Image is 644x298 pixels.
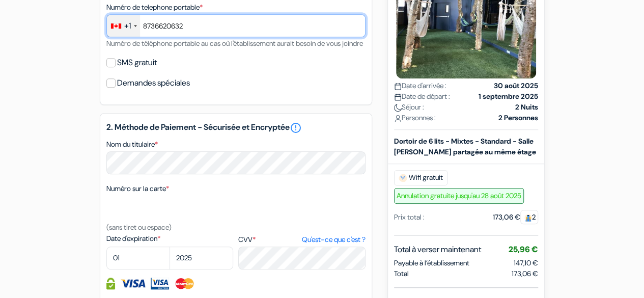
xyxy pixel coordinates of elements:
[117,56,157,70] label: SMS gratuit
[394,115,402,122] img: user_icon.svg
[106,233,233,244] label: Date d'expiration
[151,278,169,289] img: Visa Electron
[106,14,366,37] input: 506-234-5678
[394,102,424,113] span: Séjour :
[512,268,538,279] span: 173,06 €
[498,113,538,123] strong: 2 Personnes
[394,104,402,112] img: moon.svg
[106,122,366,134] h5: 2. Méthode de Paiement - Sécurisée et Encryptée
[290,122,302,134] a: error_outline
[394,80,446,91] span: Date d'arrivée :
[394,113,436,123] span: Personnes :
[238,234,365,245] label: CVV
[520,210,538,224] span: 2
[107,15,140,37] div: Canada: +1
[394,258,469,268] span: Payable à l’établissement
[174,278,195,289] img: Master Card
[106,39,363,48] small: Numéro de téléphone portable au cas où l'établissement aurait besoin de vous joindre
[394,83,402,90] img: calendar.svg
[394,212,425,223] div: Prix total :
[494,80,538,91] strong: 30 août 2025
[514,258,538,267] span: 147,10 €
[106,223,172,232] small: (sans tiret ou espace)
[399,174,407,182] img: free_wifi.svg
[394,243,481,256] span: Total à verser maintenant
[301,234,365,245] a: Qu'est-ce que c'est ?
[524,214,532,222] img: guest.svg
[479,91,538,102] strong: 1 septembre 2025
[394,137,536,156] b: Dortoir de 6 lits - Mixtes - Standard - Salle [PERSON_NAME] partagée au même étage
[394,93,402,101] img: calendar.svg
[106,278,115,289] img: Information de carte de crédit entièrement encryptée et sécurisée
[509,244,538,255] span: 25,96 €
[493,212,538,223] div: 173,06 €
[106,2,203,13] label: Numéro de telephone portable
[117,76,190,90] label: Demandes spéciales
[124,20,131,32] div: +1
[515,102,538,113] strong: 2 Nuits
[394,268,409,279] span: Total
[120,278,146,289] img: Visa
[394,170,447,185] span: Wifi gratuit
[394,91,450,102] span: Date de départ :
[394,188,524,204] span: Annulation gratuite jusqu'au 28 août 2025
[106,139,158,150] label: Nom du titulaire
[106,183,169,194] label: Numéro sur la carte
